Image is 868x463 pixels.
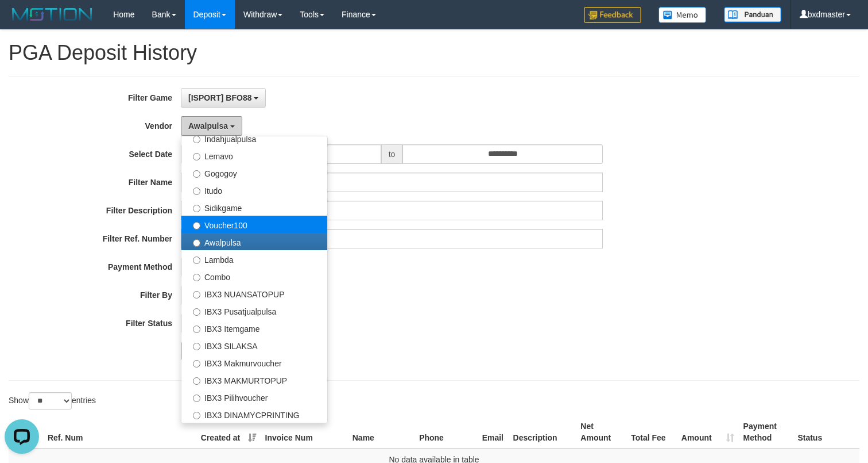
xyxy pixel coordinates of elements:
label: Show entries [9,392,96,410]
input: IBX3 MAKMURTOPUP [193,377,200,385]
th: Payment Method [739,416,793,449]
label: Gogogoy [181,164,327,181]
input: IBX3 DINAMYCPRINTING [193,412,200,419]
label: Itudo [181,181,327,198]
input: Itudo [193,188,200,195]
input: Awalpulsa [193,239,200,247]
th: Created at: activate to sort column ascending [196,416,261,449]
input: IBX3 SILAKSA [193,343,200,350]
label: IBX3 Itemgame [181,319,327,336]
span: [ISPORT] BFO88 [188,93,251,102]
th: Amount: activate to sort column ascending [677,416,739,449]
th: Status [793,416,859,449]
th: Description [509,416,576,449]
img: Button%20Memo.svg [658,7,707,23]
h1: PGA Deposit History [9,41,859,64]
label: Sidikgame [181,198,327,216]
input: Lambda [193,257,200,264]
input: IBX3 Pusatjualpulsa [193,308,200,316]
input: Lemavo [193,153,200,160]
th: Total Fee [626,416,677,449]
button: Awalpulsa [181,116,242,136]
input: Indahjualpulsa [193,136,200,143]
label: IBX3 Makmurvoucher [181,354,327,371]
input: Gogogoy [193,170,200,178]
label: Voucher100 [181,216,327,233]
th: Ref. Num [43,416,196,449]
span: Awalpulsa [188,121,228,131]
img: Feedback.jpg [584,7,641,23]
input: IBX3 Makmurvoucher [193,360,200,368]
input: Sidikgame [193,205,200,212]
span: to [381,144,403,164]
button: Open LiveChat chat widget [5,5,39,39]
th: Email [478,416,509,449]
th: Name [348,416,414,449]
img: MOTION_logo.png [9,6,96,23]
input: Combo [193,274,200,281]
label: IBX3 SILAKSA [181,336,327,354]
select: Showentries [29,392,72,410]
label: Awalpulsa [181,233,327,250]
input: IBX3 Itemgame [193,326,200,333]
input: IBX3 Pilihvoucher [193,395,200,402]
label: IBX3 NUANSATOPUP [181,285,327,302]
label: Combo [181,267,327,285]
label: Lemavo [181,147,327,164]
button: [ISPORT] BFO88 [181,88,266,108]
label: Lambda [181,250,327,267]
label: IBX3 Pusatjualpulsa [181,302,327,319]
input: Voucher100 [193,222,200,229]
label: IBX3 Pilihvoucher [181,388,327,405]
label: Indahjualpulsa [181,129,327,147]
label: IBX3 MAKMURTOPUP [181,371,327,388]
img: panduan.png [724,7,781,22]
th: Phone [414,416,478,449]
th: Net Amount [576,416,626,449]
input: IBX3 NUANSATOPUP [193,291,200,299]
th: Invoice Num [261,416,348,449]
label: IBX3 DINAMYCPRINTING [181,405,327,423]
